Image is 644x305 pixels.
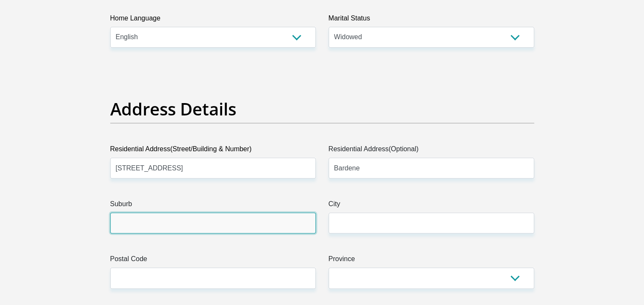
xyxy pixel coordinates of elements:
input: Postal Code [110,268,316,288]
h2: Address Details [110,99,534,119]
input: Address line 2 (Optional) [329,158,534,178]
input: Valid residential address [110,158,316,178]
label: Residential Address(Street/Building & Number) [110,144,316,158]
select: Please Select a Province [329,268,534,288]
label: Home Language [110,13,316,27]
input: City [329,213,534,233]
label: Marital Status [329,13,534,27]
label: Suburb [110,199,316,213]
label: Province [329,254,534,268]
input: Suburb [110,213,316,233]
label: Residential Address(Optional) [329,144,534,158]
label: Postal Code [110,254,316,268]
label: City [329,199,534,213]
